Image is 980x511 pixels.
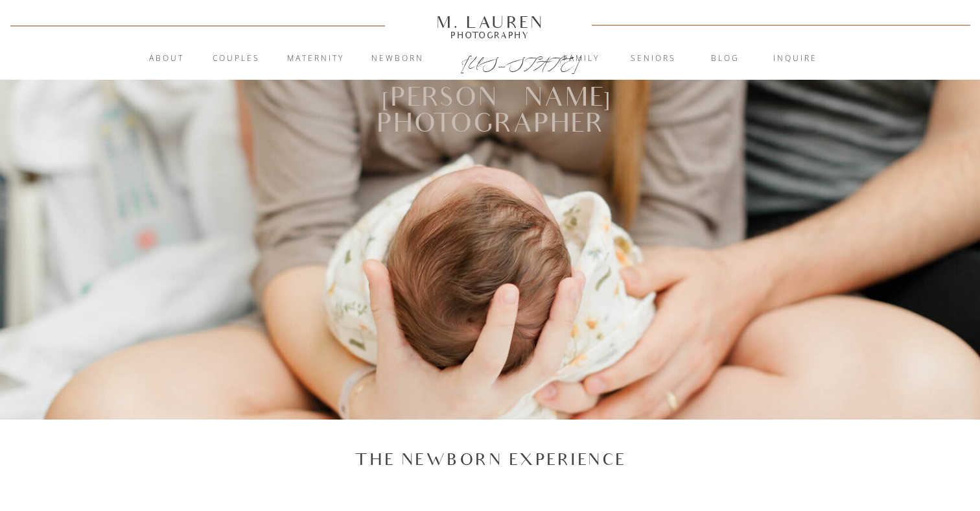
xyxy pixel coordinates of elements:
a: M. Lauren [397,15,583,29]
a: Family [546,53,616,65]
a: [US_STATE] [461,53,520,69]
a: About [141,53,191,65]
a: inquire [760,53,830,65]
a: Photography [430,32,550,38]
a: blog [690,53,760,65]
div: The Newborn experience [301,448,679,471]
h1: [PERSON_NAME] photographer [303,85,678,139]
a: Maternity [281,53,351,65]
a: Seniors [618,53,688,65]
a: Couples [201,53,271,65]
a: Newborn [362,53,432,65]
